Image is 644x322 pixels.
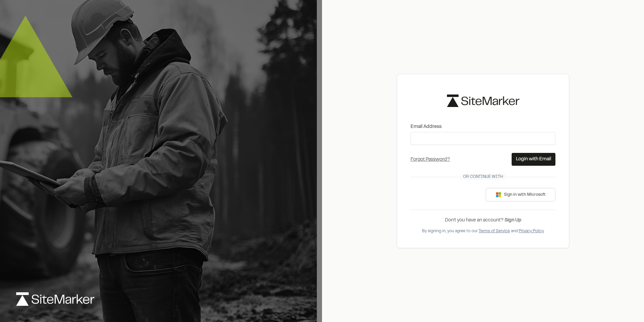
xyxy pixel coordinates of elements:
button: Terms of Service [479,228,510,234]
button: Sign in with Microsoft [486,188,555,202]
span: Or continue with [460,174,506,180]
img: logo-black-rebrand.svg [447,95,519,107]
a: Sign Up [505,218,521,222]
label: Email Address [411,123,555,131]
a: Forgot Password? [411,158,450,162]
div: Don’t you have an account? [411,217,555,224]
button: Privacy Policy [519,228,544,234]
div: By signing in, you agree to our and [411,228,555,234]
button: Login with Email [512,153,555,166]
iframe: Sign in with Google Button [407,187,476,202]
img: logo-white-rebrand.svg [16,292,94,306]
